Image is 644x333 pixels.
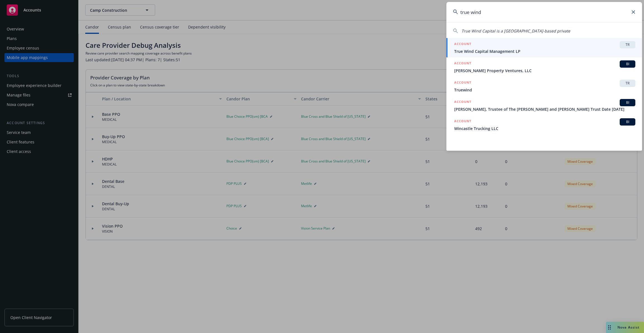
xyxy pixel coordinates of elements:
a: ACCOUNTTRTrue Wind Capital Management LP [446,38,642,57]
a: ACCOUNTBI[PERSON_NAME] Property Ventures, LLC [446,57,642,77]
a: ACCOUNTBIWincastle Trucking LLC [446,115,642,134]
a: ACCOUNTBI[PERSON_NAME], Trustee of The [PERSON_NAME] and [PERSON_NAME] Trust Date [DATE] [446,96,642,115]
span: True Wind Capital is a [GEOGRAPHIC_DATA]-based private [461,28,570,34]
span: True Wind Capital Management LP [454,48,635,54]
span: [PERSON_NAME] Property Ventures, LLC [454,68,635,74]
h5: ACCOUNT [454,41,471,48]
span: BI [622,100,633,105]
h5: ACCOUNT [454,60,471,67]
h5: ACCOUNT [454,118,471,125]
h5: ACCOUNT [454,80,471,86]
span: TR [622,42,633,47]
span: Wincastle Trucking LLC [454,126,635,131]
span: Truewind [454,87,635,93]
h5: ACCOUNT [454,99,471,106]
a: ACCOUNTTRTruewind [446,77,642,96]
span: BI [622,119,633,124]
span: TR [622,81,633,86]
span: [PERSON_NAME], Trustee of The [PERSON_NAME] and [PERSON_NAME] Trust Date [DATE] [454,106,635,112]
span: BI [622,62,633,67]
input: Search... [446,2,642,22]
